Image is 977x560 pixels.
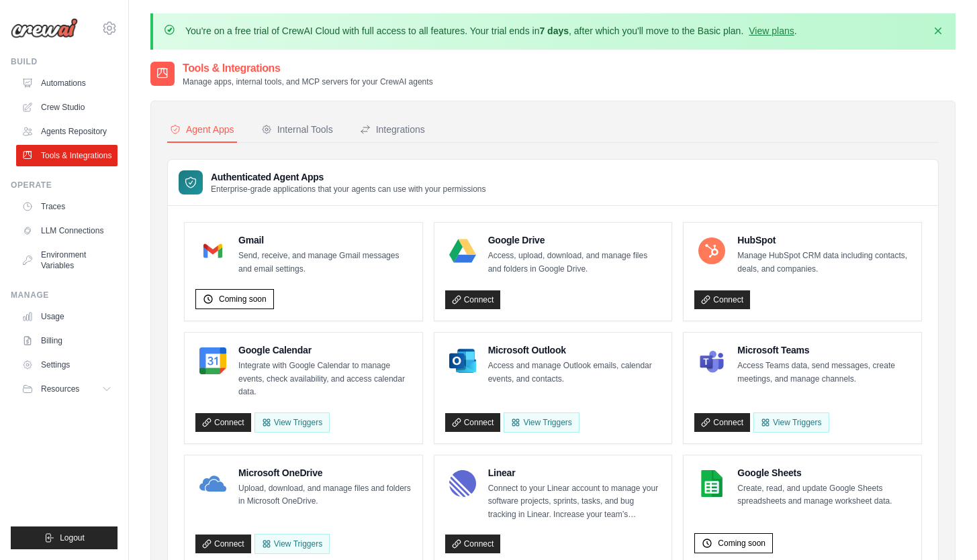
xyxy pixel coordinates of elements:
p: Upload, download, and manage files and folders in Microsoft OneDrive. [238,482,412,508]
a: Environment Variables [16,244,118,276]
a: Connect [694,413,750,432]
h4: Google Drive [488,233,661,247]
img: HubSpot Logo [698,237,725,264]
: View Triggers [753,412,829,433]
p: Integrate with Google Calendar to manage events, check availability, and access calendar data. [238,359,412,399]
h4: Google Sheets [737,466,911,480]
div: Internal Tools [261,123,333,136]
a: Connect [445,535,501,553]
h4: Google Calendar [238,343,412,357]
p: Send, receive, and manage Gmail messages and email settings. [238,249,412,276]
h4: Gmail [238,233,412,247]
h3: Authenticated Agent Apps [211,170,486,184]
span: Coming soon [219,294,267,304]
button: Internal Tools [259,117,336,143]
h4: Microsoft Outlook [488,343,661,357]
a: Agents Repository [16,121,118,142]
div: Operate [11,180,118,190]
button: Agent Apps [167,117,237,143]
h4: HubSpot [737,233,911,247]
a: Traces [16,196,118,217]
p: Access Teams data, send messages, create meetings, and manage channels. [737,359,911,386]
h4: Microsoft Teams [737,343,911,357]
p: You're on a free trial of CrewAI Cloud with full access to all features. Your trial ends in , aft... [185,24,797,38]
span: Logout [60,533,85,543]
a: Connect [445,290,501,309]
: View Triggers [254,534,330,554]
img: Logo [11,18,78,38]
h4: Microsoft OneDrive [238,466,412,480]
: View Triggers [504,412,579,433]
button: Integrations [357,117,428,143]
div: Build [11,56,118,67]
a: LLM Connections [16,220,118,241]
button: View Triggers [254,412,330,433]
img: Linear Logo [449,470,476,497]
a: Connect [195,413,251,432]
img: Microsoft OneDrive Logo [199,470,226,497]
button: Resources [16,378,118,400]
p: Enterprise-grade applications that your agents can use with your permissions [211,184,486,194]
h2: Tools & Integrations [183,60,433,76]
img: Gmail Logo [199,237,226,264]
a: Connect [445,413,501,432]
span: Resources [41,384,79,394]
p: Access and manage Outlook emails, calendar events, and contacts. [488,359,661,386]
p: Connect to your Linear account to manage your software projects, sprints, tasks, and bug tracking... [488,482,661,522]
p: Manage apps, internal tools, and MCP servers for your CrewAI agents [183,76,433,87]
h4: Linear [488,466,661,480]
div: Agent Apps [170,123,234,136]
div: Integrations [360,123,425,136]
a: Billing [16,330,118,351]
a: View plans [749,25,794,36]
a: Settings [16,354,118,376]
button: Logout [11,526,118,549]
a: Crew Studio [16,97,118,118]
a: Automations [16,72,118,94]
p: Create, read, and update Google Sheets spreadsheets and manage worksheet data. [737,482,911,508]
span: Coming soon [718,538,765,549]
img: Microsoft Teams Logo [698,347,725,374]
img: Google Drive Logo [449,237,476,264]
img: Microsoft Outlook Logo [449,347,476,374]
p: Access, upload, download, and manage files and folders in Google Drive. [488,249,661,276]
strong: 7 days [539,25,569,36]
div: Manage [11,290,118,300]
p: Manage HubSpot CRM data including contacts, deals, and companies. [737,249,911,276]
a: Connect [195,535,251,553]
a: Usage [16,306,118,327]
img: Google Sheets Logo [698,470,725,497]
a: Tools & Integrations [16,145,118,166]
img: Google Calendar Logo [199,347,226,374]
a: Connect [694,290,750,309]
